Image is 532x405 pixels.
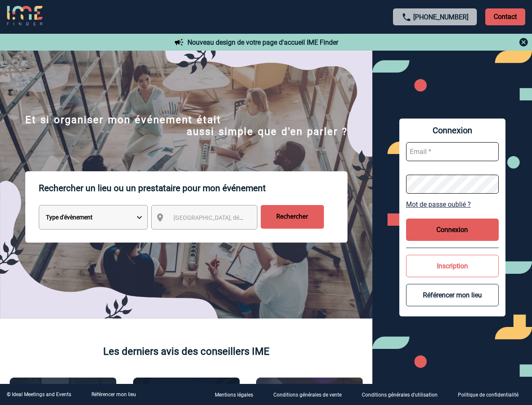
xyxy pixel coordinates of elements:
[406,219,499,241] button: Connexion
[485,8,525,25] p: Contact
[91,391,136,397] a: Référencer mon lieu
[406,284,499,306] button: Référencer mon lieu
[406,142,499,161] input: Email *
[362,392,438,398] p: Conditions générales d'utilisation
[401,12,412,22] img: call-24-px.png
[406,200,499,208] a: Mot de passe oublié ?
[273,392,342,398] p: Conditions générales de vente
[355,391,451,399] a: Conditions générales d'utilisation
[39,171,348,205] p: Rechercher un lieu ou un prestataire pour mon événement
[451,391,532,399] a: Politique de confidentialité
[174,214,291,221] span: [GEOGRAPHIC_DATA], département, région...
[413,13,468,21] a: [PHONE_NUMBER]
[458,392,519,398] p: Politique de confidentialité
[406,125,499,135] span: Connexion
[208,391,267,399] a: Mentions légales
[261,205,324,229] input: Rechercher
[406,255,499,277] button: Inscription
[215,392,253,398] p: Mentions légales
[7,391,71,397] div: © Ideal Meetings and Events
[267,391,355,399] a: Conditions générales de vente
